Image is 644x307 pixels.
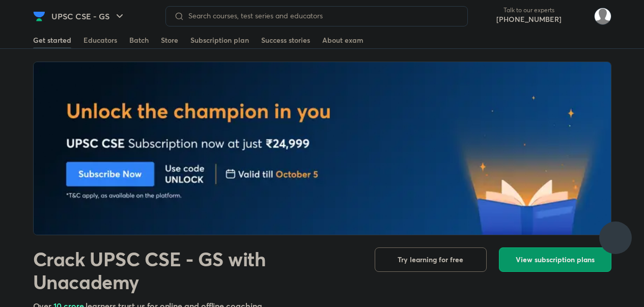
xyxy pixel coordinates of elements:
[33,10,45,22] img: Company Logo
[184,12,459,20] input: Search courses, test series and educators
[570,8,586,24] img: avatar
[45,6,132,26] button: UPSC CSE - GS
[33,247,358,294] h1: Crack UPSC CSE - GS with Unacademy
[190,32,249,48] a: Subscription plan
[322,35,363,45] div: About exam
[516,255,595,265] span: View subscription plans
[496,6,562,14] p: Talk to our experts
[322,32,363,48] a: About exam
[398,255,463,265] span: Try learning for free
[476,6,496,26] img: call-us
[161,35,178,45] div: Store
[83,32,117,48] a: Educators
[594,8,611,25] img: Ram
[496,14,562,24] a: [PHONE_NUMBER]
[33,35,71,45] div: Get started
[33,32,71,48] a: Get started
[499,247,611,272] button: View subscription plans
[375,247,487,272] button: Try learning for free
[129,32,149,48] a: Batch
[129,35,149,45] div: Batch
[261,35,310,45] div: Success stories
[190,35,249,45] div: Subscription plan
[261,32,310,48] a: Success stories
[609,232,622,244] img: ttu
[161,32,178,48] a: Store
[83,35,117,45] div: Educators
